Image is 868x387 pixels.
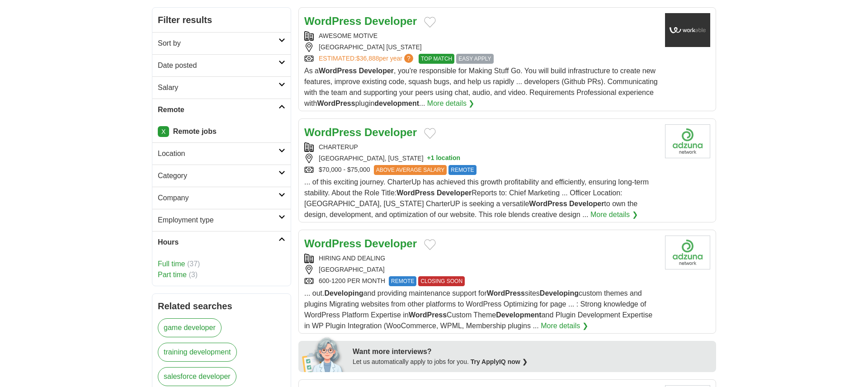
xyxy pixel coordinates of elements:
a: Part time [158,271,187,278]
strong: Development [496,311,541,319]
a: Company [152,187,291,209]
a: Hours [152,231,291,253]
div: [GEOGRAPHIC_DATA] [US_STATE] [304,42,658,52]
a: Employment type [152,209,291,231]
h2: Salary [158,82,278,93]
a: WordPress Developer [304,237,417,250]
a: Try ApplyIQ now ❯ [471,358,528,365]
a: Full time [158,260,185,268]
strong: Developer [364,126,417,138]
span: As a , you're responsible for Making Stuff Go. You will build infrastructure to create new featur... [304,67,658,107]
strong: Developer [569,200,604,208]
strong: WordPress [317,99,355,107]
span: (3) [189,271,198,278]
h2: Sort by [158,38,278,49]
div: Let us automatically apply to jobs for you. [353,357,711,367]
h2: Employment type [158,215,278,226]
a: Sort by [152,32,291,54]
strong: WordPress [487,289,525,297]
div: HIRING AND DEALING [304,254,658,263]
a: Location [152,142,291,165]
span: ABOVE AVERAGE SALARY [374,165,447,175]
span: TOP MATCH [419,54,454,64]
h2: Location [158,148,278,159]
strong: WordPress [319,67,357,75]
div: CHARTERUP [304,142,658,152]
div: $70,000 - $75,000 [304,165,658,175]
a: game developer [158,318,222,337]
strong: WordPress [396,189,434,197]
img: apply-iq-scientist.png [302,336,346,372]
strong: development [374,99,419,107]
a: More details ❯ [427,98,475,109]
h2: Hours [158,237,278,248]
button: Add to favorite jobs [424,239,436,250]
h2: Company [158,193,278,203]
a: Salary [152,76,291,99]
a: salesforce developer [158,367,236,386]
h2: Related searches [158,299,285,313]
strong: WordPress [409,311,447,319]
h2: Category [158,170,278,181]
span: ? [404,54,413,63]
a: ESTIMATED:$36,888per year? [319,54,415,64]
h2: Filter results [152,8,291,32]
a: X [158,126,169,137]
div: [GEOGRAPHIC_DATA], [US_STATE] [304,154,658,163]
strong: Developer [359,67,394,75]
span: REMOTE [389,276,416,286]
div: [GEOGRAPHIC_DATA] [304,265,658,274]
div: Want more interviews? [353,346,711,357]
span: $36,888 [356,55,379,62]
span: ... of this exciting journey. CharterUp has achieved this growth profitability and efficiently, e... [304,178,649,218]
strong: WordPress [529,200,567,208]
a: Date posted [152,54,291,76]
a: More details ❯ [541,321,588,331]
strong: WordPress [304,15,361,27]
h2: Date posted [158,60,278,71]
a: training development [158,343,237,362]
strong: Developing [540,289,579,297]
button: Add to favorite jobs [424,17,436,28]
div: 600-1200 PER MONTH [304,276,658,286]
div: AWESOME MOTIVE [304,31,658,41]
a: WordPress Developer [304,126,417,138]
a: Category [152,165,291,187]
a: Remote [152,99,291,121]
strong: Developer [364,15,417,27]
img: Company logo [665,236,710,269]
span: ... out. and providing maintenance support for sites custom themes and plugins Migrating websites... [304,289,652,330]
span: EASY APPLY [456,54,493,64]
img: Company logo [665,13,710,47]
strong: WordPress [304,237,361,250]
h2: Remote [158,104,278,115]
strong: Developer [437,189,472,197]
strong: WordPress [304,126,361,138]
img: Company logo [665,124,710,158]
a: More details ❯ [590,209,638,220]
strong: Remote jobs [173,127,217,135]
span: CLOSING SOON [418,276,465,286]
span: REMOTE [448,165,476,175]
span: + [427,154,431,163]
strong: Developing [324,289,363,297]
button: +1 location [427,154,461,163]
button: Add to favorite jobs [424,128,436,139]
span: (37) [187,260,200,268]
strong: Developer [364,237,417,250]
a: WordPress Developer [304,15,417,27]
